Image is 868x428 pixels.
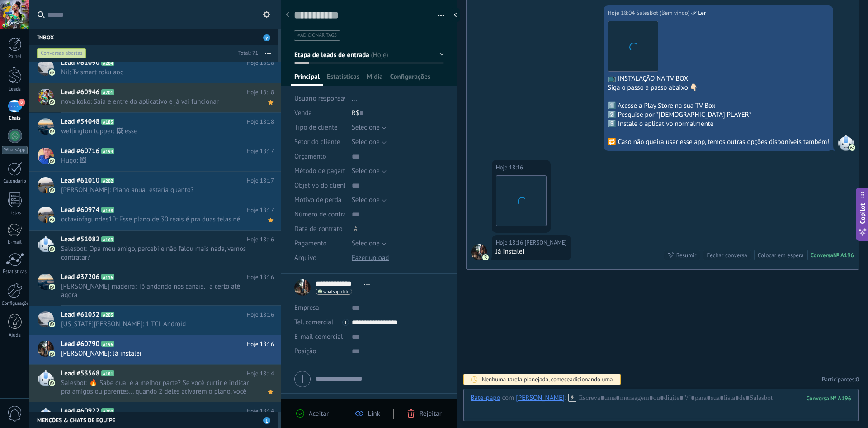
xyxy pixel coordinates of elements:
[352,123,380,132] span: Selecione
[2,178,28,184] div: Calendário
[247,176,274,185] span: Hoje 18:17
[247,58,274,67] span: Hoje 18:18
[258,45,278,62] button: Mais
[18,99,25,106] span: 8
[516,394,565,402] div: Wallace Couto
[352,239,380,248] span: Selecione
[294,168,359,174] span: Método de pagamento
[811,251,833,259] div: Conversa
[29,113,281,142] a: Lead #54048 A183 Hoje 18:18 wellington topper: 🖼 esse
[2,301,28,307] div: Configurações
[61,176,99,185] span: Lead #61010
[294,207,345,222] div: Número de contrato
[247,206,274,215] span: Hoje 18:17
[49,187,55,193] img: com.amocrm.amocrmwa.svg
[29,54,281,83] a: Lead #61090 A204 Hoje 18:18 Nil: Tv smart roku aoc
[294,182,349,189] span: Objetivo do cliente
[294,197,341,203] span: Motivo de perda
[247,117,274,126] span: Hoje 18:18
[61,245,257,262] span: Salesbot: Opa meu amigo, percebi e não falou mais nada, vamos contratar?
[758,251,804,260] div: Colocar em espera
[294,240,327,247] span: Pagamento
[49,321,55,327] img: com.amocrm.amocrmwa.svg
[2,115,28,121] div: Chats
[856,375,859,383] span: 0
[49,380,55,386] img: com.amocrm.amocrmwa.svg
[49,128,55,135] img: com.amocrm.amocrmwa.svg
[294,315,333,330] button: Tel. comercial
[352,138,380,146] span: Selecione
[101,341,114,347] span: A196
[247,235,274,244] span: Hoje 18:16
[101,370,114,376] span: A181
[471,244,487,260] span: Wallace Couto
[352,193,387,207] button: Selecione
[101,60,114,66] span: A204
[323,289,349,294] span: whatsapp lite
[608,9,637,18] div: Hoje 18:04
[502,394,514,403] span: com
[676,251,697,260] div: Resumir
[61,206,99,215] span: Lead #60974
[524,238,566,247] span: Wallace Couto
[294,164,345,178] div: Método de pagamento
[420,409,442,418] span: Rejeitar
[2,146,28,154] div: WhatsApp
[29,142,281,171] a: Lead #60716 A194 Hoje 18:17 Hugo: 🖼
[608,83,829,92] div: Siga o passo a passo abaixo 👇🏻
[698,9,706,18] span: Ler
[49,216,55,223] img: com.amocrm.amocrmwa.svg
[2,87,28,92] div: Leads
[608,111,829,120] div: 2️⃣ Pesquise por *[DEMOGRAPHIC_DATA] PLAYER*
[61,320,257,328] span: [US_STATE][PERSON_NAME]: 1 TCL Android
[352,106,444,120] div: R$
[294,236,345,251] div: Pagamento
[368,409,380,418] span: Link
[482,254,489,260] img: com.amocrm.amocrmwa.svg
[294,332,343,341] span: E-mail comercial
[451,8,460,22] div: ocultar
[101,89,114,95] span: A201
[247,369,274,378] span: Hoje 18:14
[294,251,345,265] div: Arquivo
[309,409,329,418] span: Aceitar
[49,351,55,357] img: com.amocrm.amocrmwa.svg
[496,163,525,172] div: Hoje 18:16
[608,74,829,83] div: 📺 INSTALAÇÃO NA TV BOX
[235,49,258,58] div: Total: 71
[294,193,345,207] div: Motivo de perda
[294,106,345,120] div: Venda
[61,68,257,77] span: Nil: Tv smart roku aoc
[49,69,55,76] img: com.amocrm.amocrmwa.svg
[496,247,567,256] div: Já instalei
[608,101,829,111] div: 1️⃣ Acesse a Play Store na sua TV Box
[294,72,320,86] span: Principal
[2,210,28,216] div: Listas
[101,207,114,213] span: A138
[37,48,86,59] div: Conversas abertas
[294,149,345,164] div: Orçamento
[247,273,274,282] span: Hoje 18:16
[608,138,829,147] div: 🔁 Caso não queira usar esse app, temos outras opções disponíveis também!
[61,340,99,349] span: Lead #60790
[101,119,114,125] span: A183
[61,215,257,224] span: octaviofagundes10: Esse plano de 30 reais é pra duas telas né
[101,148,114,154] span: A194
[61,369,99,378] span: Lead #53568
[570,375,613,383] span: adicionando uma
[247,147,274,156] span: Hoje 18:17
[833,251,854,259] div: № A196
[294,124,338,131] span: Tipo de cliente
[294,153,326,160] span: Orçamento
[352,94,357,103] span: ...
[352,120,387,135] button: Selecione
[49,158,55,164] img: com.amocrm.amocrmwa.svg
[101,408,114,414] span: A200
[61,88,99,97] span: Lead #60946
[294,139,340,145] span: Setor do cliente
[352,236,387,251] button: Selecione
[263,417,270,424] span: 1
[29,306,281,335] a: Lead #61052 A203 Hoje 18:16 [US_STATE][PERSON_NAME]: 1 TCL Android
[29,365,281,402] a: Lead #53568 A181 Hoje 18:14 Salesbot: 🔥 Sabe qual é a melhor parte? Se você curtir e indicar pra ...
[565,394,566,403] span: :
